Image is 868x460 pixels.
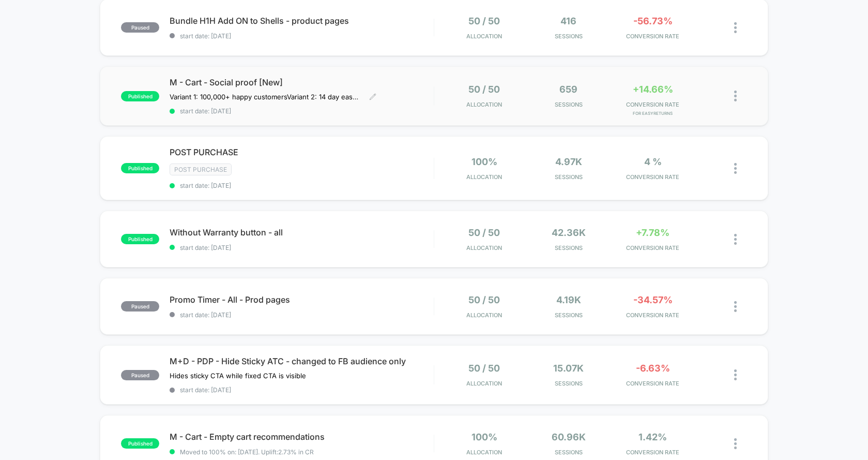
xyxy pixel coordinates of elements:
span: CONVERSION RATE [613,101,692,108]
span: Allocation [466,449,502,456]
span: -56.73% [633,16,673,26]
span: CONVERSION RATE [613,449,692,456]
span: Allocation [466,33,502,40]
img: close [734,369,737,380]
span: M - Cart - Social proof [New] [170,77,434,87]
span: Allocation [466,244,502,251]
span: 50 / 50 [468,227,500,238]
span: start date: [DATE] [170,386,434,394]
span: CONVERSION RATE [613,311,692,319]
img: close [734,301,737,312]
span: -34.57% [633,294,673,305]
span: +14.66% [633,84,673,95]
span: 4.97k [555,156,582,167]
span: 60.96k [552,432,586,442]
span: Sessions [529,380,608,387]
span: start date: [DATE] [170,107,434,115]
span: start date: [DATE] [170,244,434,251]
span: Sessions [529,33,608,40]
img: close [734,438,737,449]
span: +7.78% [636,227,669,238]
span: POST PURCHASE [170,147,434,157]
span: Without Warranty button - all [170,227,434,238]
span: paused [121,22,159,33]
span: 4.19k [556,294,581,305]
span: start date: [DATE] [170,32,434,40]
span: 100% [471,432,497,442]
span: 15.07k [553,363,584,374]
span: 659 [559,84,577,95]
span: CONVERSION RATE [613,244,692,251]
span: Moved to 100% on: [DATE] . Uplift: 2.73% in CR [180,448,314,456]
span: for EasyReturns [613,111,692,116]
span: 50 / 50 [468,294,500,305]
span: 50 / 50 [468,84,500,95]
span: Sessions [529,244,608,251]
img: close [734,163,737,174]
span: published [121,163,159,173]
span: Sessions [529,173,608,181]
span: start date: [DATE] [170,311,434,319]
span: Allocation [466,311,502,319]
span: M - Cart - Empty cart recommendations [170,432,434,442]
span: Allocation [466,101,502,108]
span: Hides sticky CTA while fixed CTA is visible [170,372,306,380]
span: paused [121,370,159,380]
span: 50 / 50 [468,363,500,374]
span: Allocation [466,380,502,387]
span: M+D - PDP - Hide Sticky ATC - changed to FB audience only [170,356,434,366]
span: 1.42% [638,432,667,442]
span: Sessions [529,449,608,456]
img: close [734,91,737,101]
img: close [734,234,737,245]
span: paused [121,301,159,311]
span: start date: [DATE] [170,182,434,189]
span: Post Purchase [170,164,232,175]
span: Sessions [529,101,608,108]
span: Promo Timer - All - Prod pages [170,294,434,305]
span: CONVERSION RATE [613,173,692,181]
span: 42.36k [552,227,586,238]
span: published [121,91,159,101]
span: 4 % [644,156,662,167]
span: Allocation [466,173,502,181]
span: Bundle H1H Add ON to Shells - product pages [170,16,434,26]
span: Sessions [529,311,608,319]
span: Variant 1: 100,000+ happy customersVariant 2: 14 day easy returns (paused) [170,93,361,101]
span: 50 / 50 [468,16,500,26]
span: -6.63% [636,363,670,374]
span: CONVERSION RATE [613,33,692,40]
span: 100% [471,156,497,167]
span: 416 [560,16,576,26]
img: close [734,22,737,33]
span: CONVERSION RATE [613,380,692,387]
span: published [121,438,159,449]
span: published [121,234,159,244]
